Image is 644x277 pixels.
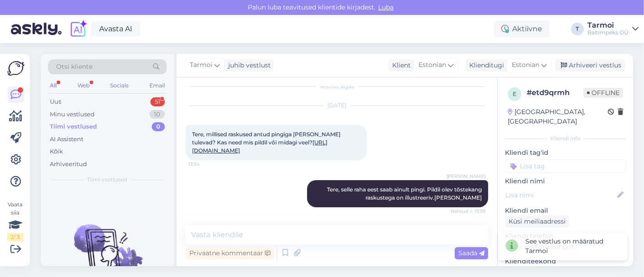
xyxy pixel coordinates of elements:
span: 13:54 [188,161,222,167]
div: Klient [389,61,411,70]
div: juhib vestlust [225,61,271,70]
div: Arhiveeritud [50,160,87,169]
div: [GEOGRAPHIC_DATA], [GEOGRAPHIC_DATA] [508,107,608,126]
span: Tere, selle raha eest saab ainult pingi. Pildil olev tõstekang raskustega on illustreeriv.[PERSON... [327,186,483,201]
span: Estonian [512,60,539,70]
input: Lisa nimi [505,190,615,200]
div: [DATE] [186,101,488,110]
input: Lisa tag [505,159,626,173]
div: Socials [108,80,130,91]
div: Vestlus algas [186,82,488,91]
div: Tarmoi [587,22,629,29]
div: Email [148,80,167,91]
div: Baltimpeks OÜ [587,29,629,36]
div: T [571,23,584,35]
img: Askly Logo [7,61,24,76]
div: 2 / 3 [7,233,24,241]
span: Luba [375,3,396,11]
div: # etd9qrmh [527,87,583,98]
div: See vestlus on määratud Tarmoi [525,237,620,256]
span: Tarmoi [190,60,212,70]
div: Uus [50,97,61,106]
span: Tere, millised raskused antud pingiga [PERSON_NAME] tulevad? Kas need mis pildil või midagi veel? [192,131,342,154]
a: Avasta AI [91,21,140,37]
span: Otsi kliente [56,62,92,72]
span: e [513,91,516,97]
div: Web [76,80,91,91]
span: [PERSON_NAME] [447,173,485,180]
div: All [48,80,58,91]
p: Kliendi email [505,206,626,215]
div: Küsi meiliaadressi [505,215,569,228]
div: Aktiivne [494,21,549,37]
div: 0 [152,122,165,131]
p: Kliendi tag'id [505,148,626,158]
span: Estonian [418,60,446,70]
div: Kliendi info [505,134,626,143]
p: Kliendi nimi [505,177,626,186]
div: Klienditugi [466,61,504,70]
div: Arhiveeri vestlus [555,59,625,72]
div: 51 [150,97,165,106]
span: Saada [458,249,485,257]
div: Minu vestlused [50,110,95,119]
div: Vaata siia [7,201,24,241]
span: Offline [583,88,623,98]
span: Tiimi vestlused [87,176,128,184]
span: Nähtud ✓ 13:58 [451,208,485,215]
div: Kõik [50,147,63,156]
div: 10 [149,110,165,119]
img: explore-ai [69,19,88,38]
div: AI Assistent [50,135,83,144]
div: Privaatne kommentaar [186,247,274,259]
div: Tiimi vestlused [50,122,97,131]
a: TarmoiBaltimpeks OÜ [587,22,639,36]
